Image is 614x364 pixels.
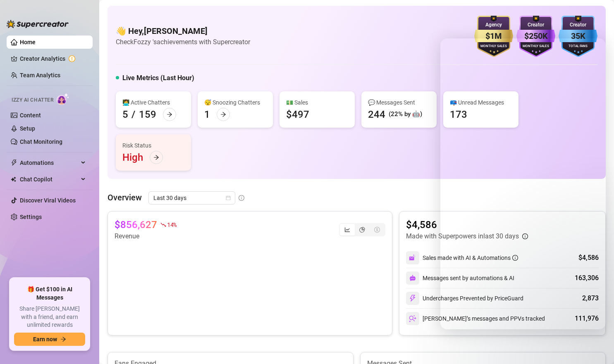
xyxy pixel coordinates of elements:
article: Check Fozzy 's achievements with Supercreator [116,37,250,47]
a: Content [20,112,41,119]
span: thunderbolt [11,159,17,166]
div: 😴 Snoozing Chatters [204,98,266,107]
span: Earn now [33,336,57,343]
span: arrow-right [167,112,172,117]
img: svg%3e [409,295,416,302]
div: Sales made with AI & Automations [423,253,518,262]
img: logo-BBDzfeDw.svg [7,20,69,28]
div: Messages sent by automations & AI [406,271,514,285]
span: 14 % [167,221,177,228]
div: 💬 Messages Sent [368,98,430,107]
div: $250K [516,30,555,43]
span: Izzy AI Chatter [12,96,53,104]
span: info-circle [239,195,244,201]
img: purple-badge-B9DA21FR.svg [516,16,555,57]
a: Team Analytics [20,72,60,79]
img: blue-badge-DgoSNQY1.svg [559,16,597,57]
h5: Live Metrics (Last Hour) [122,73,194,83]
div: 👩‍💻 Active Chatters [122,98,184,107]
article: $4,586 [406,218,528,231]
span: Last 30 days [153,192,230,204]
span: fall [160,222,166,228]
img: svg%3e [409,275,416,281]
span: calendar [226,195,231,200]
div: segmented control [339,223,385,236]
div: 159 [139,108,156,121]
h4: 👋 Hey, [PERSON_NAME] [116,25,250,37]
a: Discover Viral Videos [20,197,76,204]
img: Chat Copilot [11,176,16,182]
div: Creator [559,21,597,29]
span: arrow-right [153,155,159,160]
span: dollar-circle [374,227,380,233]
div: Risk Status [122,141,184,150]
div: (22% by 🤖) [389,109,422,119]
article: $856,627 [115,218,157,231]
a: Chat Monitoring [20,138,62,145]
div: $1M [474,30,513,43]
div: Undercharges Prevented by PriceGuard [406,292,523,305]
span: Share [PERSON_NAME] with a friend, and earn unlimited rewards [14,305,85,329]
span: line-chart [344,227,350,233]
img: AI Chatter [57,93,69,105]
div: [PERSON_NAME]’s messages and PPVs tracked [406,312,545,325]
div: $497 [286,108,309,121]
a: Setup [20,125,35,132]
div: 244 [368,108,385,121]
div: 5 [122,108,128,121]
span: 🎁 Get $100 in AI Messages [14,285,85,302]
span: arrow-right [60,336,66,342]
a: Creator Analytics exclamation-circle [20,52,86,65]
button: Earn nowarrow-right [14,333,85,346]
span: Automations [20,156,79,169]
a: Home [20,39,36,45]
div: 💵 Sales [286,98,348,107]
iframe: Intercom live chat [586,336,606,356]
div: Agency [474,21,513,29]
article: Overview [108,191,142,204]
span: Chat Copilot [20,173,79,186]
img: svg%3e [409,254,416,262]
div: 1 [204,108,210,121]
article: Revenue [115,231,177,241]
div: 35K [559,30,597,43]
a: Settings [20,214,42,220]
span: pie-chart [359,227,365,233]
img: gold-badge-CigiZidd.svg [474,16,513,57]
iframe: Intercom live chat [440,38,606,329]
article: Made with Superpowers in last 30 days [406,231,519,241]
img: svg%3e [409,315,416,322]
div: Creator [516,21,555,29]
span: arrow-right [220,112,226,117]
